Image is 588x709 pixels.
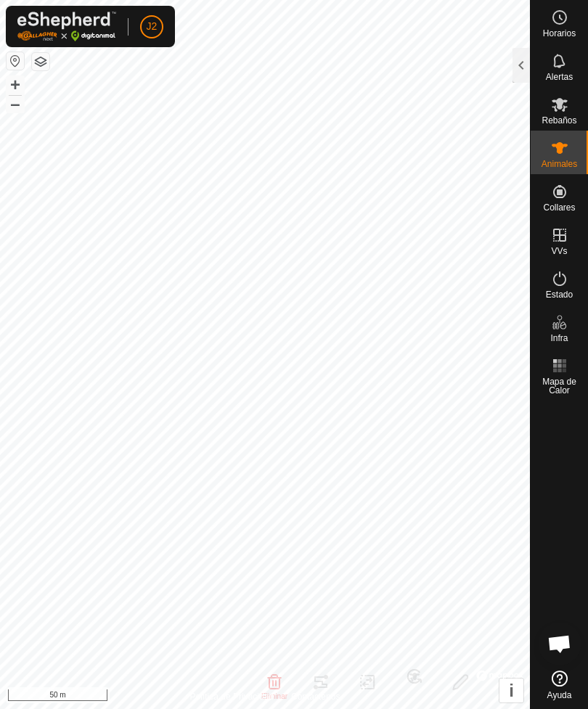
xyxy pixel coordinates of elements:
span: Alertas [546,73,573,81]
button: – [7,95,24,112]
span: Ayuda [547,691,572,700]
a: Ayuda [531,665,588,705]
span: Mapa de Calor [534,377,584,395]
span: Estado [546,290,573,299]
a: Política de Privacidad [190,690,274,703]
span: i [509,681,514,700]
a: Contáctenos [291,690,340,703]
span: Animales [542,160,577,168]
div: Chat abierto [538,622,581,665]
span: Infra [550,334,568,343]
span: J2 [147,19,158,34]
span: VVs [551,247,567,255]
span: Rebaños [542,116,576,125]
button: + [7,76,24,94]
span: Horarios [543,29,576,38]
button: i [499,679,523,702]
button: Capas del Mapa [32,53,49,70]
button: Restablecer Mapa [7,52,24,70]
img: Logo Gallagher [17,12,116,41]
span: Collares [543,203,575,212]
